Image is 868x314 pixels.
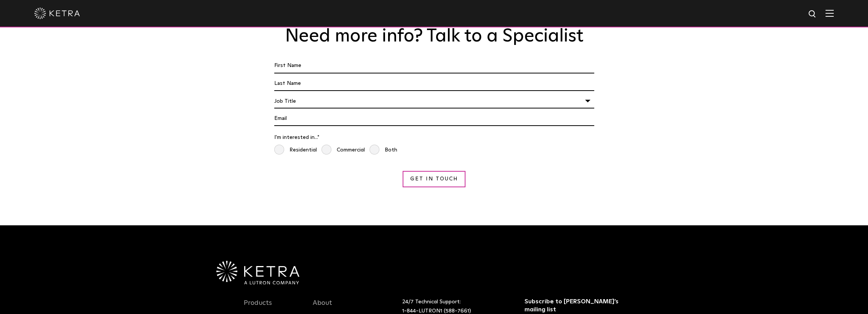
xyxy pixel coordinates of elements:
img: ketra-logo-2019-white [34,8,80,19]
span: I'm interested in... [274,135,317,140]
img: search icon [808,10,817,19]
span: Both [369,145,397,156]
a: 1-844-LUTRON1 (588-7661) [402,308,471,314]
input: Email [274,112,594,126]
span: Residential [274,145,317,156]
h2: Need more info? Talk to a Specialist [272,26,596,48]
input: Last Name [274,77,594,91]
img: Ketra-aLutronCo_White_RGB [216,261,299,284]
span: Commercial [321,145,365,156]
h3: Subscribe to [PERSON_NAME]’s mailing list [524,298,622,314]
input: Get in Touch [403,171,465,187]
img: Hamburger%20Nav.svg [825,10,834,17]
input: First Name [274,59,594,73]
div: Job Title [274,94,594,108]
